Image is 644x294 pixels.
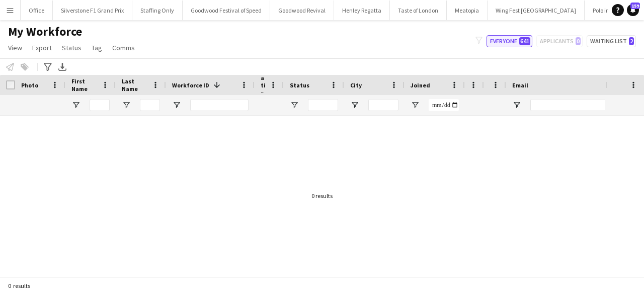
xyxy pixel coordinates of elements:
[92,43,102,52] span: Tag
[62,43,82,52] span: Status
[58,41,86,54] a: Status
[290,101,299,110] button: Open Filter Menu
[42,61,54,73] app-action-btn: Advanced filters
[630,3,640,9] span: 159
[447,1,488,20] button: Meatopia
[71,101,80,110] button: Open Filter Menu
[122,77,148,92] span: Last Name
[488,1,585,20] button: Wing Fest [GEOGRAPHIC_DATA]
[585,1,639,20] button: Polo in the Park
[512,81,528,89] span: Email
[334,1,390,20] button: Henley Regatta
[261,66,266,104] span: Rating
[4,41,26,54] a: View
[122,101,131,110] button: Open Filter Menu
[28,41,56,54] a: Export
[71,77,98,92] span: First Name
[172,101,181,110] button: Open Filter Menu
[512,101,521,110] button: Open Filter Menu
[308,99,338,111] input: Status Filter Input
[350,81,362,89] span: City
[183,1,270,20] button: Goodwood Festival of Speed
[368,99,398,111] input: City Filter Input
[190,99,249,111] input: Workforce ID Filter Input
[487,35,532,47] button: Everyone641
[270,1,334,20] button: Goodwood Revival
[587,35,636,47] button: Waiting list2
[88,41,106,54] a: Tag
[290,81,309,89] span: Status
[350,101,359,110] button: Open Filter Menu
[8,43,22,52] span: View
[21,1,53,20] button: Office
[32,43,52,52] span: Export
[627,4,639,16] a: 159
[112,43,135,52] span: Comms
[411,101,420,110] button: Open Filter Menu
[390,1,447,20] button: Taste of London
[8,24,82,39] span: My Workforce
[311,192,333,200] div: 0 results
[56,61,68,73] app-action-btn: Export XLSX
[53,1,132,20] button: Silverstone F1 Grand Prix
[140,99,160,111] input: Last Name Filter Input
[411,81,430,89] span: Joined
[530,99,614,111] input: Email Filter Input
[132,1,183,20] button: Staffing Only
[108,41,139,54] a: Comms
[519,37,530,45] span: 641
[172,81,209,89] span: Workforce ID
[90,99,110,111] input: First Name Filter Input
[629,37,634,45] span: 2
[21,81,38,89] span: Photo
[6,80,15,89] input: Column with Header Selection
[429,99,459,111] input: Joined Filter Input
